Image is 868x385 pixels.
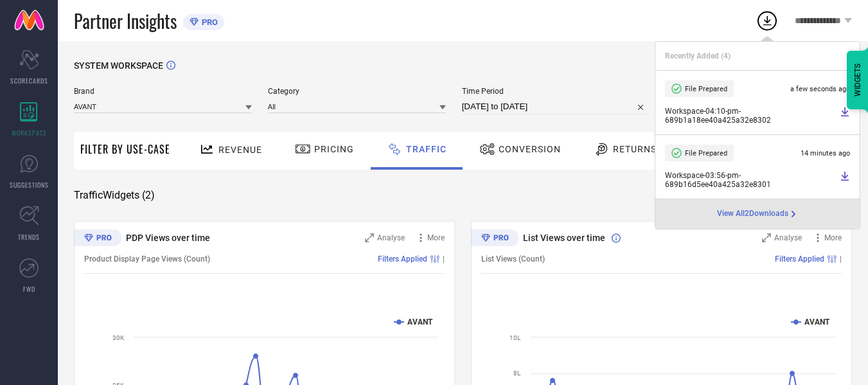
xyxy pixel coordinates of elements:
span: More [427,233,445,242]
span: Conversion [499,144,561,154]
span: File Prepared [685,149,727,157]
span: More [824,233,842,242]
span: | [840,255,842,264]
span: 14 minutes ago [801,149,850,157]
span: PRO [199,17,218,27]
span: SUGGESTIONS [10,180,49,190]
span: Returns [613,144,657,154]
span: Analyse [774,233,802,242]
text: 10L [509,334,521,341]
span: Product Display Page Views (Count) [84,255,210,264]
div: Premium [471,229,518,249]
span: Filters Applied [775,255,824,264]
div: Premium [74,229,121,249]
a: View All2Downloads [717,209,799,219]
span: PDP Views over time [126,233,210,243]
input: Select time period [462,99,650,114]
span: Workspace - 04:10-pm - 689b1a18ee40a425a32e8302 [665,107,837,125]
span: Filter By Use-Case [80,141,170,157]
span: | [443,255,445,264]
span: SYSTEM WORKSPACE [74,60,163,71]
span: Pricing [314,144,354,154]
span: Revenue [218,145,262,155]
a: Download [840,171,850,189]
span: a few seconds ago [790,85,850,93]
text: 8L [513,370,521,377]
svg: Zoom [762,233,771,242]
span: Partner Insights [74,8,177,34]
span: SCORECARDS [10,76,48,85]
span: Recently Added ( 4 ) [665,51,731,60]
span: WORKSPACE [12,128,47,138]
text: AVANT [407,318,433,327]
span: Time Period [462,87,650,96]
text: AVANT [804,318,830,327]
span: List Views over time [523,233,605,243]
a: Download [840,107,850,125]
span: View All 2 Downloads [717,209,788,219]
text: 30K [112,334,125,341]
span: TRENDS [18,232,40,242]
svg: Zoom [365,233,374,242]
div: Open download page [717,209,799,219]
span: Filters Applied [378,255,427,264]
span: Analyse [377,233,405,242]
span: Traffic Widgets ( 2 ) [74,189,155,202]
span: Workspace - 03:56-pm - 689b16d5ee40a425a32e8301 [665,171,837,189]
span: Brand [74,87,252,96]
span: Traffic [406,144,447,154]
span: FWD [23,284,35,294]
span: Category [268,87,446,96]
span: List Views (Count) [481,255,545,264]
div: Open download list [756,9,779,32]
span: File Prepared [685,85,727,93]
